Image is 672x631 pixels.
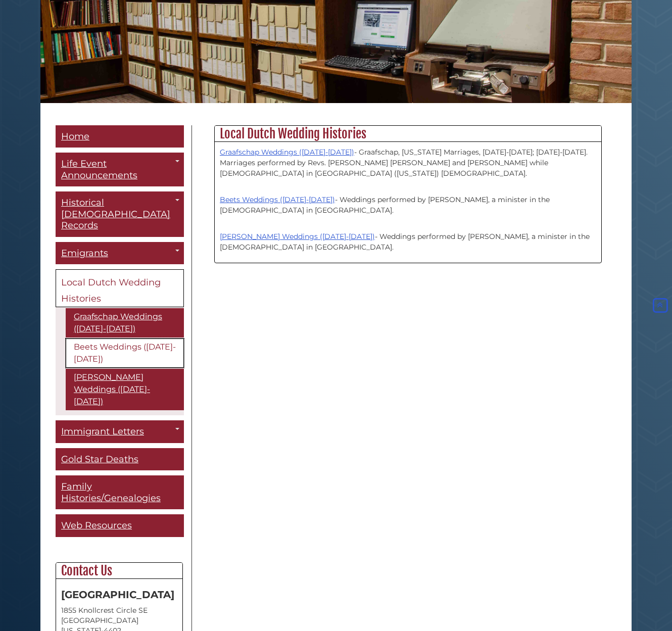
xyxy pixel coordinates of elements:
[66,338,184,368] a: Beets Weddings ([DATE]-[DATE])
[66,308,184,337] a: Graafschap Weddings ([DATE]-[DATE])
[61,481,161,504] span: Family Histories/Genealogies
[66,369,184,410] a: [PERSON_NAME] Weddings ([DATE]-[DATE])
[220,148,354,157] a: Graafschap Weddings ([DATE]-[DATE])
[56,269,184,307] a: Local Dutch Wedding Histories
[61,589,174,601] strong: [GEOGRAPHIC_DATA]
[220,221,596,253] p: - Weddings performed by [PERSON_NAME], a minister in the [DEMOGRAPHIC_DATA] in [GEOGRAPHIC_DATA].
[56,514,184,537] a: Web Resources
[220,195,335,204] a: Beets Weddings ([DATE]-[DATE])
[56,125,184,148] a: Home
[220,147,596,179] p: - Graafschap, [US_STATE] Marriages, [DATE]-[DATE]; [DATE]-[DATE]. Marriages performed by Revs. [P...
[61,158,137,181] span: Life Event Announcements
[61,131,89,142] span: Home
[220,184,596,216] p: - Weddings performed by [PERSON_NAME], a minister in the [DEMOGRAPHIC_DATA] in [GEOGRAPHIC_DATA].
[56,242,184,265] a: Emigrants
[56,563,182,579] h2: Contact Us
[61,277,161,304] span: Local Dutch Wedding Histories
[61,426,144,437] span: Immigrant Letters
[56,153,184,186] a: Life Event Announcements
[61,248,108,259] span: Emigrants
[56,191,184,237] a: Historical [DEMOGRAPHIC_DATA] Records
[56,448,184,471] a: Gold Star Deaths
[61,520,132,531] span: Web Resources
[215,126,601,142] h2: Local Dutch Wedding Histories
[56,475,184,509] a: Family Histories/Genealogies
[61,197,170,231] span: Historical [DEMOGRAPHIC_DATA] Records
[651,301,669,310] a: Back to Top
[220,232,375,241] a: [PERSON_NAME] Weddings ([DATE]-[DATE])
[56,420,184,443] a: Immigrant Letters
[61,454,138,465] span: Gold Star Deaths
